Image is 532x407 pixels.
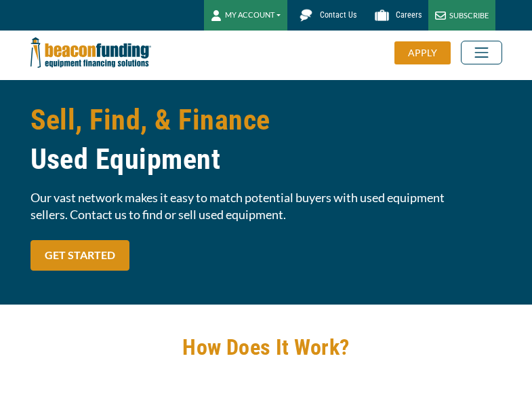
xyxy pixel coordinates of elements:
[394,41,451,64] div: APPLY
[294,3,318,27] img: Beacon Funding chat
[30,100,502,179] h1: Sell, Find, & Finance
[370,3,394,27] img: Beacon Funding Careers
[396,10,422,20] span: Careers
[30,189,502,223] span: Our vast network makes it easy to match potential buyers with used equipment sellers. Contact us ...
[320,10,356,20] span: Contact Us
[394,41,461,64] a: APPLY
[30,240,129,271] a: GET STARTED
[30,31,151,75] img: Beacon Funding Corporation logo
[30,332,502,363] h2: How Does It Work?
[287,3,363,27] a: Contact Us
[363,3,428,27] a: Careers
[30,140,502,179] span: Used Equipment
[461,41,502,64] button: Toggle navigation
